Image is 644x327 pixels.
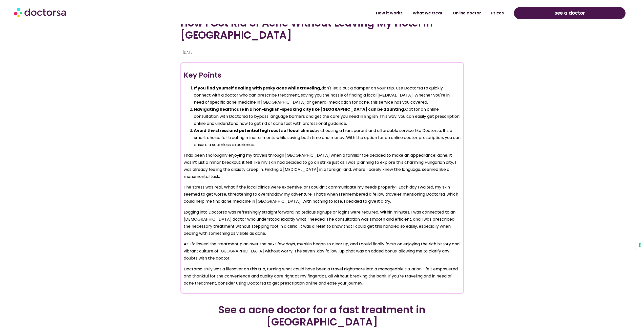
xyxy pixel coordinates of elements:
[486,7,509,19] a: Prices
[408,7,448,19] a: What we treat
[8,7,27,11] a: Back to Top
[184,184,461,205] p: The stress was real. What if the local clinics were expensive, or I couldn’t communicate my needs...
[194,127,461,148] li: by choosing a transparent and affordable service like Doctorsa. It’s a smart choice for treating ...
[194,106,461,127] li: Opt for an online consultation with Doctorsa to bypass language barriers and get the care you nee...
[2,2,74,7] div: Outline
[194,85,321,91] strong: If you find yourself dealing with pesky acne while traveling,
[184,209,461,237] p: Logging into Doctorsa was refreshingly straightforward; no tedious signups or logins were require...
[2,29,72,38] a: See a acne doctor for a fast treatment in [GEOGRAPHIC_DATA]
[163,7,509,19] nav: Menu
[8,11,14,15] a: €20
[2,16,74,25] a: How I Got Rid of Acne Without Leaving My Hotel in [GEOGRAPHIC_DATA]
[514,7,626,19] a: see a doctor
[184,70,461,81] h3: Key Points
[184,152,461,180] p: I had been thoroughly enjoying my travels through [GEOGRAPHIC_DATA] when a familiar foe decided t...
[194,85,461,106] li: don't let it put a damper on your trip. Use Doctorsa to quickly connect with a doctor who can pre...
[371,7,408,19] a: How it works
[554,9,585,17] span: see a doctor
[194,128,314,133] strong: Avoid the stress and potential high costs of local clinics
[8,25,26,29] a: Key Points
[180,17,464,41] h2: How I Got Rid of Acne Without Leaving My Hotel in [GEOGRAPHIC_DATA]
[448,7,486,19] a: Online doctor
[184,266,461,287] p: Doctorsa truly was a lifesaver on this trip, turning what could have been a travel nightmare into...
[184,241,461,262] p: As I followed the treatment plan over the next few days, my skin began to clear up, and I could f...
[194,106,405,112] strong: Navigating healthcare in a non-English-speaking city like [GEOGRAPHIC_DATA] can be daunting.
[635,241,644,250] button: Your consent preferences for tracking technologies
[183,49,460,56] p: [DATE]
